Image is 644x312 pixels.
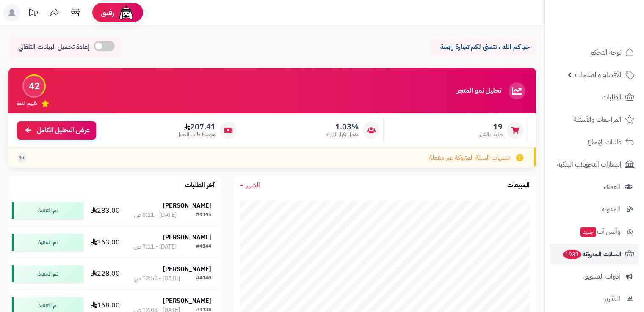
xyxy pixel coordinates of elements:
div: [DATE] - 12:51 ص [134,274,180,283]
span: معدل تكرار الشراء [326,131,359,138]
img: ai-face.png [118,4,135,21]
span: الأقسام والمنتجات [575,69,622,81]
div: [DATE] - 7:11 ص [134,243,177,251]
span: إشعارات التحويلات البنكية [557,159,622,170]
span: جديد [580,227,596,237]
a: تحديثات المنصة [22,4,44,23]
a: أدوات التسويق [550,266,639,287]
p: حياكم الله ، نتمنى لكم تجارة رابحة [437,42,530,52]
div: [DATE] - 8:21 ص [134,211,177,219]
h3: المبيعات [507,182,530,189]
span: تقييم النمو [17,100,37,107]
div: تم التنفيذ [12,234,83,251]
span: متوسط طلب العميل [177,131,216,138]
span: المدونة [602,203,620,215]
td: 363.00 [87,227,124,258]
a: المراجعات والأسئلة [550,109,639,130]
img: logo-2.png [586,23,636,41]
strong: [PERSON_NAME] [163,265,211,274]
a: المدونة [550,199,639,219]
span: التقارير [604,293,620,305]
span: لوحة التحكم [590,47,622,58]
td: 228.00 [87,258,124,290]
span: إعادة تحميل البيانات التلقائي [18,42,89,52]
span: الشهر [246,180,260,190]
div: #4145 [196,211,211,219]
span: الطلبات [602,91,622,103]
div: #4140 [196,274,211,283]
a: عرض التحليل الكامل [17,121,96,140]
h3: آخر الطلبات [185,182,215,189]
span: طلبات الإرجاع [587,136,622,148]
strong: [PERSON_NAME] [163,233,211,242]
span: تنبيهات السلة المتروكة غير مفعلة [429,153,510,163]
span: المراجعات والأسئلة [574,114,622,126]
a: السلات المتروكة1931 [550,244,639,264]
span: السلات المتروكة [562,248,622,260]
a: طلبات الإرجاع [550,132,639,152]
span: عرض التحليل الكامل [37,126,90,135]
a: التقارير [550,289,639,309]
span: طلبات الشهر [478,131,503,138]
span: أدوات التسويق [583,271,620,282]
a: لوحة التحكم [550,42,639,63]
span: وآتس آب [580,226,620,238]
span: رفيق [101,8,114,18]
span: 19 [478,122,503,131]
h3: تحليل نمو المتجر [457,87,501,95]
td: 283.00 [87,195,124,226]
div: #4144 [196,243,211,251]
a: إشعارات التحويلات البنكية [550,154,639,175]
strong: [PERSON_NAME] [163,296,211,305]
span: 1.03% [326,122,359,131]
span: 1931 [563,250,581,259]
span: +1 [19,154,25,161]
a: وآتس آبجديد [550,222,639,242]
span: العملاء [604,181,620,193]
a: العملاء [550,177,639,197]
div: تم التنفيذ [12,265,83,282]
div: تم التنفيذ [12,202,83,219]
strong: [PERSON_NAME] [163,201,211,210]
span: 207.41 [177,122,216,131]
a: الطلبات [550,87,639,107]
a: الشهر [240,181,260,190]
